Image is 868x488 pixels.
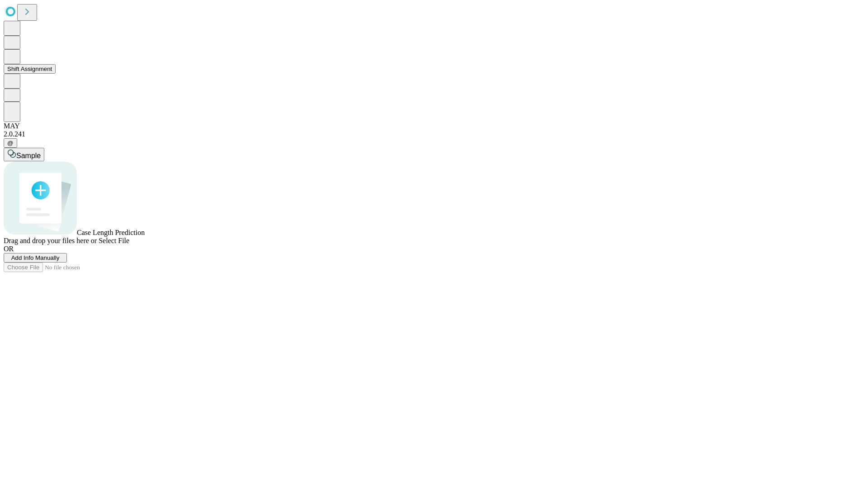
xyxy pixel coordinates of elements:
[7,140,14,146] span: @
[16,152,41,160] span: Sample
[77,229,145,236] span: Case Length Prediction
[4,237,97,244] span: Drag and drop your files here or
[4,130,864,138] div: 2.0.241
[4,148,44,161] button: Sample
[99,237,129,244] span: Select File
[4,64,56,74] button: Shift Assignment
[4,253,67,263] button: Add Info Manually
[4,122,864,130] div: MAY
[4,138,17,148] button: @
[4,245,14,253] span: OR
[11,254,60,261] span: Add Info Manually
